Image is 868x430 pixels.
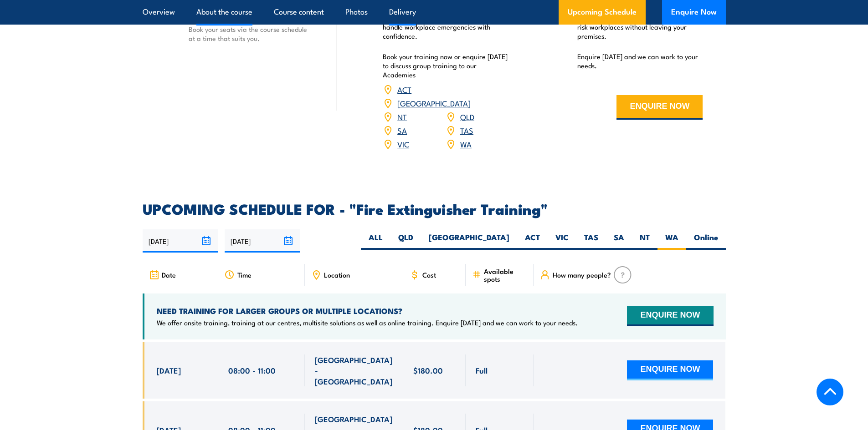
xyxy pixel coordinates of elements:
[553,271,611,278] span: How many people?
[484,267,527,283] span: Available spots
[324,271,350,278] span: Location
[413,365,443,375] span: $180.00
[225,229,300,253] input: To date
[397,125,407,136] a: SA
[460,111,474,122] a: QLD
[627,360,713,380] button: ENQUIRE NOW
[632,232,657,250] label: NT
[548,232,576,250] label: VIC
[397,84,411,95] a: ACT
[616,95,703,120] button: ENQUIRE NOW
[162,271,176,278] span: Date
[237,271,252,278] span: Time
[315,354,393,386] span: [GEOGRAPHIC_DATA] - [GEOGRAPHIC_DATA]
[390,232,421,250] label: QLD
[657,232,686,250] label: WA
[460,138,472,149] a: WA
[421,232,517,250] label: [GEOGRAPHIC_DATA]
[460,125,473,136] a: TAS
[517,232,548,250] label: ACT
[157,365,181,375] span: [DATE]
[422,271,436,278] span: Cost
[397,97,471,108] a: [GEOGRAPHIC_DATA]
[627,306,713,326] button: ENQUIRE NOW
[397,138,409,149] a: VIC
[476,365,488,375] span: Full
[383,52,508,79] p: Book your training now or enquire [DATE] to discuss group training to our Academies
[361,232,390,250] label: ALL
[576,232,606,250] label: TAS
[686,232,726,250] label: Online
[606,232,632,250] label: SA
[157,318,578,327] p: We offer onsite training, training at our centres, multisite solutions as well as online training...
[397,111,407,122] a: NT
[189,25,314,43] p: Book your seats via the course schedule at a time that suits you.
[143,202,726,215] h2: UPCOMING SCHEDULE FOR - "Fire Extinguisher Training"
[157,306,578,316] h4: NEED TRAINING FOR LARGER GROUPS OR MULTIPLE LOCATIONS?
[143,229,218,253] input: From date
[577,52,703,70] p: Enquire [DATE] and we can work to your needs.
[228,365,276,375] span: 08:00 - 11:00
